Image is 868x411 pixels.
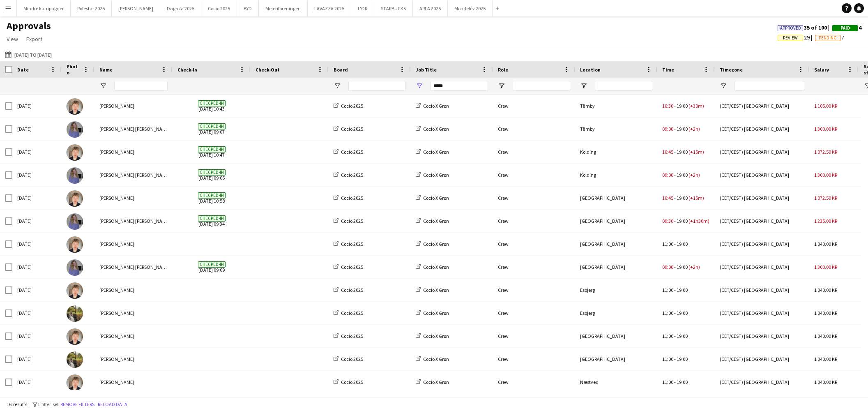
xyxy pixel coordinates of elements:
span: 11:00 [662,310,673,316]
span: Cocio 2025 [341,287,363,293]
a: Cocio X Grøn [416,241,449,247]
div: (CET/CEST) [GEOGRAPHIC_DATA] [715,325,809,347]
span: Checked-in [198,215,226,222]
a: Cocio 2025 [334,126,363,132]
span: 29 [778,34,815,41]
span: 11:00 [662,333,673,339]
img: Sebastian Schow Nelhorf [67,190,83,207]
div: (CET/CEST) [GEOGRAPHIC_DATA] [715,348,809,370]
a: Cocio 2025 [334,356,363,362]
div: [PERSON_NAME] [PERSON_NAME] [94,256,173,278]
div: Crew [493,164,575,186]
span: 1 040.00 KR [814,310,837,316]
span: Cocio X Grøn [423,195,449,201]
span: Cocio X Grøn [423,241,449,247]
div: [GEOGRAPHIC_DATA] [575,210,657,232]
div: (CET/CEST) [GEOGRAPHIC_DATA] [715,279,809,301]
span: - [674,379,676,385]
button: Polestar 2025 [71,0,112,16]
span: View [7,35,18,43]
div: Crew [493,95,575,117]
span: Cocio X Grøn [423,149,449,155]
span: Checked-in [198,261,226,268]
span: Check-Out [256,67,280,73]
a: Cocio 2025 [334,264,363,270]
span: (+1h30m) [688,218,709,224]
span: Checked-in [198,192,226,199]
button: Cocio 2025 [201,0,237,16]
a: Cocio 2025 [334,149,363,155]
div: Crew [493,371,575,393]
span: [DATE] 10:47 [177,141,246,163]
span: 10:45 [662,195,673,201]
button: Reload data [96,400,129,409]
span: 19:00 [677,218,688,224]
span: (+30m) [688,103,704,109]
span: 1 300.00 KR [814,126,837,132]
span: - [674,195,676,201]
div: Crew [493,325,575,347]
a: Cocio X Grøn [416,287,449,293]
a: Export [23,34,46,44]
span: 1 filter set [37,401,59,407]
span: 19:00 [677,379,688,385]
div: [PERSON_NAME] [94,187,173,209]
span: (+2h) [688,264,700,270]
button: Mindre kampagner [17,0,71,16]
span: Cocio 2025 [341,218,363,224]
span: Cocio X Grøn [423,172,449,178]
span: (+2h) [688,126,700,132]
div: [GEOGRAPHIC_DATA] [575,233,657,255]
div: [GEOGRAPHIC_DATA] [575,256,657,278]
span: Paid [840,25,850,31]
div: [PERSON_NAME] [94,95,173,117]
span: 1 040.00 KR [814,287,837,293]
span: - [674,333,676,339]
div: (CET/CEST) [GEOGRAPHIC_DATA] [715,233,809,255]
span: Checked-in [198,123,226,129]
span: Cocio 2025 [341,379,363,385]
div: [GEOGRAPHIC_DATA] [575,325,657,347]
span: Cocio X Grøn [423,310,449,316]
img: Sebastian Schow Nelhorf [67,374,83,391]
span: Review [783,35,798,41]
a: Cocio X Grøn [416,195,449,201]
span: Location [580,67,601,73]
span: [DATE] 09:34 [177,210,246,232]
div: [DATE] [12,371,62,393]
div: (CET/CEST) [GEOGRAPHIC_DATA] [715,302,809,324]
span: 1 040.00 KR [814,356,837,362]
div: [PERSON_NAME] [PERSON_NAME] [94,118,173,140]
span: 1 072.50 KR [814,149,837,155]
a: Cocio 2025 [334,172,363,178]
span: Export [26,35,42,43]
span: Cocio 2025 [341,310,363,316]
div: Crew [493,302,575,324]
div: (CET/CEST) [GEOGRAPHIC_DATA] [715,141,809,163]
div: [PERSON_NAME] [94,302,173,324]
span: - [674,310,676,316]
div: Esbjerg [575,279,657,301]
span: Cocio X Grøn [423,333,449,339]
div: [PERSON_NAME] [PERSON_NAME] [94,164,173,186]
img: Natasha Pedersen [67,351,83,368]
button: Open Filter Menu [334,82,341,90]
span: Cocio 2025 [341,333,363,339]
div: (CET/CEST) [GEOGRAPHIC_DATA] [715,164,809,186]
button: Open Filter Menu [720,82,727,90]
div: [DATE] [12,233,62,255]
span: (+15m) [688,149,704,155]
input: Board Filter Input [348,81,406,91]
span: Cocio 2025 [341,264,363,270]
div: Crew [493,187,575,209]
button: Open Filter Menu [99,82,107,90]
span: 4 [832,24,861,31]
img: Astrid Novrup Nørgaard [67,213,83,230]
button: Open Filter Menu [580,82,587,90]
div: Kolding [575,141,657,163]
button: Mejeriforeningen [259,0,308,16]
span: 1 040.00 KR [814,333,837,339]
span: 7 [815,34,844,41]
button: LAVAZZA 2025 [308,0,351,16]
span: 35 of 100 [778,24,832,31]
